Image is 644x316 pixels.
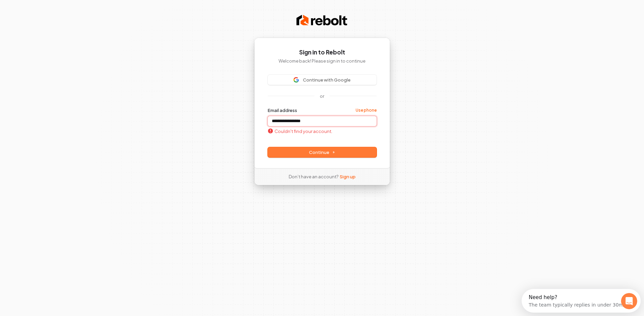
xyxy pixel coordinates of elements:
[7,11,102,18] div: The team typically replies in under 30m
[7,6,102,11] div: Need help?
[268,107,297,113] label: Email address
[293,77,299,83] img: Sign in with Google
[268,147,377,157] button: Continue
[289,174,338,180] span: Don’t have an account?
[621,293,637,309] iframe: Intercom live chat
[340,174,356,180] a: Sign up
[268,48,377,57] h1: Sign in to Rebolt
[303,77,351,83] span: Continue with Google
[3,3,122,21] div: Open Intercom Messenger
[309,149,335,155] span: Continue
[522,289,641,313] iframe: Intercom live chat discovery launcher
[268,128,332,134] p: Couldn't find your account.
[356,108,377,113] a: Use phone
[268,75,377,85] button: Sign in with GoogleContinue with Google
[296,14,347,27] img: Rebolt Logo
[320,93,324,99] p: or
[268,58,377,64] p: Welcome back! Please sign in to continue
[364,117,373,125] keeper-lock: Open Keeper Popup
